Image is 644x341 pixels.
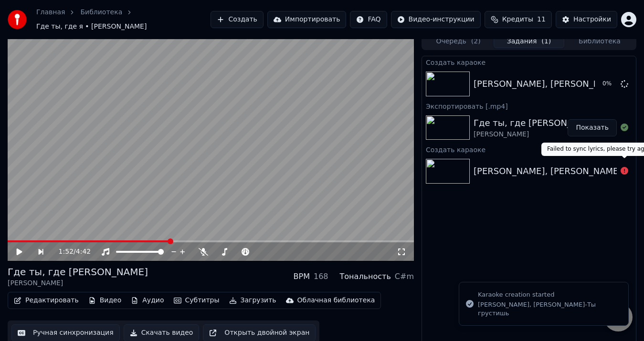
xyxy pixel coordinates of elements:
div: [PERSON_NAME] [474,130,600,139]
span: 4:42 [76,247,91,257]
button: Библиотека [564,34,635,48]
div: BPM [294,271,310,282]
nav: breadcrumb [36,8,211,31]
span: ( 2 ) [471,37,481,46]
button: Создать [211,11,263,28]
button: Задания [494,34,564,48]
div: Экспортировать [.mp4] [422,100,636,112]
a: Библиотека [80,8,122,17]
div: / [59,247,82,257]
div: Тональность [340,271,391,282]
button: FAQ [350,11,387,28]
button: Аудио [127,294,168,307]
img: youka [8,10,27,29]
span: 11 [537,15,546,24]
button: Импортировать [267,11,347,28]
span: Кредиты [502,15,533,24]
button: Субтитры [170,294,223,307]
button: Редактировать [10,294,83,307]
div: 168 [314,271,328,282]
button: Показать [568,119,617,136]
div: Где ты, где [PERSON_NAME] [8,265,148,279]
div: Где ты, где [PERSON_NAME] [474,116,600,130]
span: 1:52 [59,247,74,257]
div: Создать караоке [422,144,636,155]
div: Облачная библиотека [297,296,375,305]
a: Главная [36,8,65,17]
div: Karaoke creation started [478,290,621,300]
button: Загрузить [225,294,280,307]
span: ( 1 ) [541,37,551,46]
div: [PERSON_NAME] [8,279,148,288]
button: Настройки [556,11,617,28]
button: Видео [84,294,126,307]
div: [PERSON_NAME], [PERSON_NAME]-Ты грустишь [478,300,621,318]
div: Настройки [573,15,611,24]
div: C#m [395,271,414,282]
div: 0 % [602,80,617,88]
button: Очередь [423,34,494,48]
span: Где ты, где я • [PERSON_NAME] [36,22,147,31]
button: Видео-инструкции [391,11,481,28]
div: Создать караоке [422,56,636,68]
button: Кредиты11 [485,11,552,28]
